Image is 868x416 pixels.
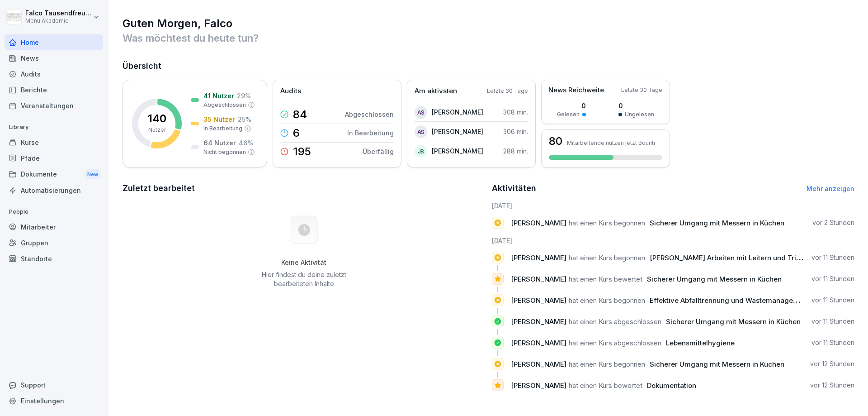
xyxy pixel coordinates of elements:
p: 195 [293,146,311,157]
p: 288 min. [503,146,528,156]
span: [PERSON_NAME] [511,317,566,326]
p: Abgeschlossen [345,110,394,119]
a: Standorte [5,251,103,267]
p: Letzte 30 Tage [621,86,662,94]
p: [PERSON_NAME] [432,146,483,156]
a: Audits [5,66,103,82]
span: [PERSON_NAME] [511,296,566,305]
span: hat einen Kurs abgeschlossen [569,339,661,347]
p: Ungelesen [625,110,654,119]
h2: Zuletzt bearbeitet [123,182,486,195]
span: hat einen Kurs abgeschlossen [569,317,661,326]
h5: Keine Aktivität [258,258,349,267]
span: hat einen Kurs bewertet [569,275,642,283]
p: Abgeschlossen [203,101,246,109]
p: vor 12 Stunden [810,381,854,390]
p: vor 12 Stunden [810,359,854,368]
p: vor 11 Stunden [811,296,854,305]
p: Letzte 30 Tage [487,87,528,95]
p: 29 % [237,91,251,100]
p: 306 min. [503,127,528,136]
a: Automatisierungen [5,182,103,198]
div: AS [415,106,427,119]
span: [PERSON_NAME] Arbeiten mit Leitern und Tritten [650,253,809,262]
a: Berichte [5,82,103,98]
p: In Bearbeitung [347,128,394,138]
p: Nicht begonnen [203,148,246,156]
p: 35 Nutzer [203,115,235,124]
span: hat einen Kurs begonnen [569,219,645,227]
p: vor 11 Stunden [811,253,854,262]
span: Effektive Abfalltrennung und Wastemanagement im Catering [650,296,850,305]
p: Am aktivsten [415,86,457,96]
a: Mitarbeiter [5,219,103,235]
a: Kurse [5,134,103,150]
p: 84 [293,109,307,120]
p: Überfällig [363,147,394,156]
a: News [5,50,103,66]
a: Mehr anzeigen [807,185,854,192]
div: Pfade [5,150,103,166]
p: 46 % [239,138,253,148]
p: vor 11 Stunden [811,274,854,283]
span: [PERSON_NAME] [511,275,566,283]
p: Falco Tausendfreund [25,10,91,17]
a: Gruppen [5,235,103,251]
span: Sicherer Umgang mit Messern in Küchen [666,317,801,326]
a: Einstellungen [5,393,103,409]
h6: [DATE] [492,201,855,210]
a: Home [5,34,103,50]
p: Menü Akademie [25,18,91,24]
p: 6 [293,128,300,139]
div: AS [415,125,427,138]
p: Nutzer [148,126,166,134]
span: [PERSON_NAME] [511,253,566,262]
a: Veranstaltungen [5,98,103,114]
div: Dokumente [5,166,103,183]
div: New [85,169,100,180]
p: 140 [148,113,166,124]
p: 25 % [238,115,251,124]
span: hat einen Kurs bewertet [569,381,642,390]
p: 0 [618,101,654,110]
div: Support [5,377,103,393]
span: hat einen Kurs begonnen [569,253,645,262]
h1: Guten Morgen, Falco [123,16,854,31]
p: Hier findest du deine zuletzt bearbeiteten Inhalte [258,270,349,288]
p: 308 min. [503,107,528,117]
h3: 80 [549,136,562,147]
p: News Reichweite [548,85,604,96]
span: hat einen Kurs begonnen [569,360,645,368]
p: Mitarbeitende nutzen jetzt Bounti [567,139,655,146]
span: Sicherer Umgang mit Messern in Küchen [650,219,784,227]
p: 41 Nutzer [203,91,234,100]
span: [PERSON_NAME] [511,381,566,390]
div: JB [415,145,427,158]
p: People [5,205,103,219]
span: Sicherer Umgang mit Messern in Küchen [650,360,784,368]
h2: Übersicht [123,60,854,72]
h6: [DATE] [492,236,855,245]
h2: Aktivitäten [492,182,536,195]
p: 64 Nutzer [203,138,236,148]
p: Gelesen [557,110,580,119]
p: vor 11 Stunden [811,317,854,326]
p: vor 2 Stunden [812,218,854,227]
p: [PERSON_NAME] [432,127,483,136]
p: Library [5,120,103,134]
p: vor 11 Stunden [811,338,854,347]
span: [PERSON_NAME] [511,219,566,227]
p: Was möchtest du heute tun? [123,31,854,45]
span: [PERSON_NAME] [511,360,566,368]
span: Sicherer Umgang mit Messern in Küchen [647,275,782,283]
